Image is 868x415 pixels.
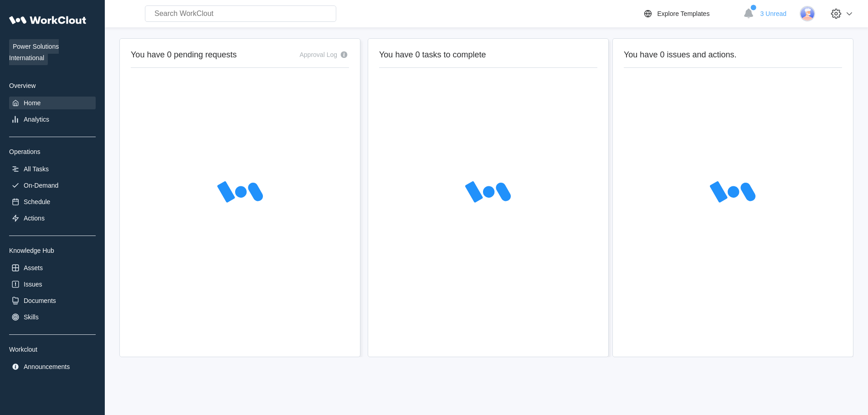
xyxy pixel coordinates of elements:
[9,261,96,274] a: Assets
[9,39,59,65] span: Power Solutions International
[657,10,709,17] div: Explore Templates
[24,165,49,173] div: All Tasks
[9,311,96,323] a: Skills
[24,198,50,205] div: Schedule
[9,247,96,254] div: Knowledge Hub
[9,179,96,192] a: On-Demand
[24,313,39,321] div: Skills
[760,10,786,17] span: 3 Unread
[24,363,70,370] div: Announcements
[145,5,336,22] input: Search WorkClout
[624,50,842,60] h2: You have 0 issues and actions.
[379,50,597,60] h2: You have 0 tasks to complete
[800,6,815,21] img: user-3.png
[9,195,96,208] a: Schedule
[9,360,96,373] a: Announcements
[24,297,56,304] div: Documents
[9,148,96,155] div: Operations
[9,346,96,353] div: Workclout
[9,82,96,89] div: Overview
[24,264,43,272] div: Assets
[9,113,96,126] a: Analytics
[299,51,337,58] div: Approval Log
[9,163,96,175] a: All Tasks
[24,215,45,222] div: Actions
[24,182,58,189] div: On-Demand
[9,278,96,291] a: Issues
[9,212,96,225] a: Actions
[24,99,41,107] div: Home
[9,294,96,307] a: Documents
[24,281,42,288] div: Issues
[9,97,96,109] a: Home
[24,116,49,123] div: Analytics
[642,8,739,19] a: Explore Templates
[131,50,237,60] h2: You have 0 pending requests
